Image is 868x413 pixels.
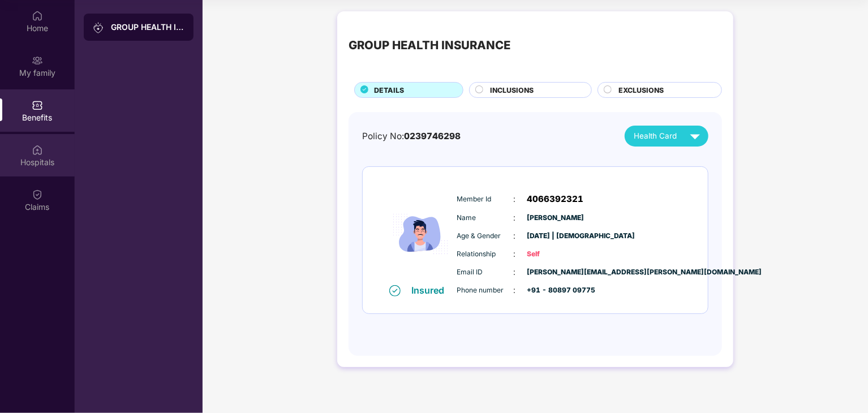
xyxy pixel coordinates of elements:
span: [DATE] | [DEMOGRAPHIC_DATA] [527,231,584,242]
span: Member Id [457,194,514,205]
div: Insured [412,285,452,296]
span: INCLUSIONS [490,85,534,96]
span: Phone number [457,285,514,296]
span: [PERSON_NAME] [527,213,584,223]
button: Health Card [625,126,708,147]
img: svg+xml;base64,PHN2ZyB3aWR0aD0iMjAiIGhlaWdodD0iMjAiIHZpZXdCb3g9IjAgMCAyMCAyMCIgZmlsbD0ibm9uZSIgeG... [93,22,104,33]
img: svg+xml;base64,PHN2ZyBpZD0iQ2xhaW0iIHhtbG5zPSJodHRwOi8vd3d3LnczLm9yZy8yMDAwL3N2ZyIgd2lkdGg9IjIwIi... [32,189,43,200]
span: : [514,212,516,224]
span: EXCLUSIONS [618,85,664,96]
img: svg+xml;base64,PHN2ZyB3aWR0aD0iMjAiIGhlaWdodD0iMjAiIHZpZXdCb3g9IjAgMCAyMCAyMCIgZmlsbD0ibm9uZSIgeG... [32,55,43,66]
div: GROUP HEALTH INSURANCE [349,36,510,54]
span: : [514,266,516,278]
span: 4066392321 [527,192,584,206]
span: +91 - 80897 09775 [527,285,584,296]
div: Policy No: [362,130,461,143]
span: Self [527,249,584,260]
img: svg+xml;base64,PHN2ZyBpZD0iSG9tZSIgeG1sbnM9Imh0dHA6Ly93d3cudzMub3JnLzIwMDAvc3ZnIiB3aWR0aD0iMjAiIG... [32,10,43,21]
div: GROUP HEALTH INSURANCE [111,21,184,33]
span: Email ID [457,267,514,278]
span: : [514,230,516,242]
img: icon [386,184,454,284]
img: svg+xml;base64,PHN2ZyBpZD0iQmVuZWZpdHMiIHhtbG5zPSJodHRwOi8vd3d3LnczLm9yZy8yMDAwL3N2ZyIgd2lkdGg9Ij... [32,100,43,111]
span: Health Card [634,130,677,142]
img: svg+xml;base64,PHN2ZyBpZD0iSG9zcGl0YWxzIiB4bWxucz0iaHR0cDovL3d3dy53My5vcmcvMjAwMC9zdmciIHdpZHRoPS... [32,144,43,156]
span: DETAILS [374,85,404,96]
img: svg+xml;base64,PHN2ZyB4bWxucz0iaHR0cDovL3d3dy53My5vcmcvMjAwMC9zdmciIHZpZXdCb3g9IjAgMCAyNCAyNCIgd2... [685,126,705,146]
span: : [514,284,516,296]
span: : [514,248,516,260]
span: Age & Gender [457,231,514,242]
span: Name [457,213,514,223]
span: : [514,193,516,205]
span: Relationship [457,249,514,260]
img: svg+xml;base64,PHN2ZyB4bWxucz0iaHR0cDovL3d3dy53My5vcmcvMjAwMC9zdmciIHdpZHRoPSIxNiIgaGVpZ2h0PSIxNi... [389,285,401,296]
span: 0239746298 [404,131,461,141]
span: [PERSON_NAME][EMAIL_ADDRESS][PERSON_NAME][DOMAIN_NAME] [527,267,584,278]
